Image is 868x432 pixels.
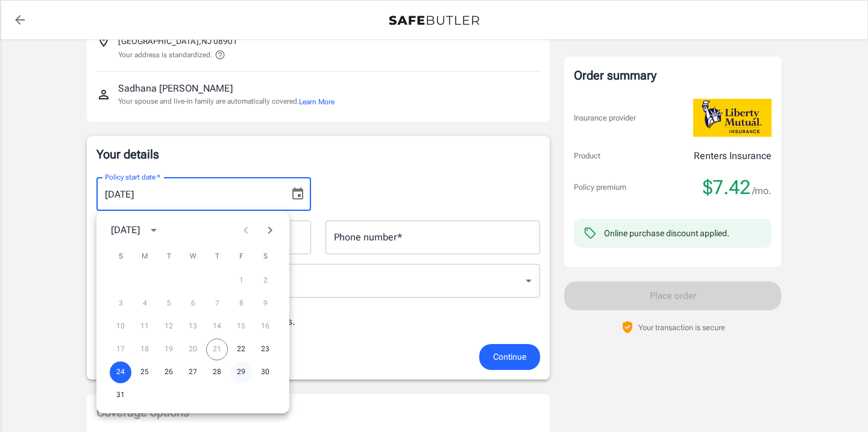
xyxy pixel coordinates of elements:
span: Friday [230,245,252,269]
p: Your details [96,146,540,163]
button: Choose date, selected date is Aug 24, 2025 [286,182,310,206]
label: Policy start date [105,172,160,182]
div: Online purchase discount applied. [604,227,729,239]
img: Back to quotes [389,16,479,25]
button: Learn More [299,96,335,107]
button: 24 [110,362,131,383]
button: 27 [182,362,204,383]
span: Monday [134,245,156,269]
svg: Insured person [96,87,111,102]
button: Next month [258,218,282,242]
p: [GEOGRAPHIC_DATA] , NJ 08901 [118,35,237,47]
p: Policy premium [574,181,626,193]
input: MM/DD/YYYY [96,177,281,211]
button: 28 [206,362,228,383]
p: Renters Insurance [694,149,772,163]
span: Thursday [206,245,228,269]
button: 26 [158,362,180,383]
svg: Insured address [96,34,111,48]
button: 25 [134,362,156,383]
p: Insurance provider [574,112,636,124]
button: 22 [230,339,252,360]
button: calendar view is open, switch to year view [143,220,164,240]
a: back to quotes [8,8,32,32]
img: Liberty Mutual [693,99,772,137]
p: Sadhana [PERSON_NAME] [118,81,233,96]
span: Wednesday [182,245,204,269]
button: 23 [254,339,276,360]
div: [DATE] [111,223,140,237]
span: /mo. [752,183,772,199]
p: Product [574,150,600,162]
p: Your address is standardized. [118,49,212,60]
button: 30 [254,362,276,383]
p: Your spouse and live-in family are automatically covered. [118,96,335,107]
span: Saturday [254,245,276,269]
span: $7.42 [703,175,750,199]
span: Sunday [110,245,131,269]
button: 31 [110,384,131,406]
p: Your transaction is secure [638,322,725,333]
input: Enter number [325,221,540,254]
div: Order summary [574,66,772,84]
button: Continue [479,344,540,370]
button: 29 [230,362,252,383]
span: Tuesday [158,245,180,269]
span: Continue [493,349,526,365]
